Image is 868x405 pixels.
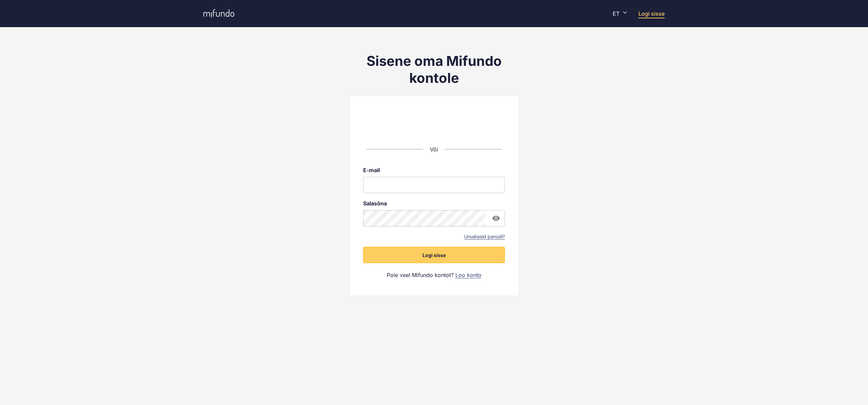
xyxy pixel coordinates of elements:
[376,118,492,133] iframe: Sign in with Google Button
[422,252,446,259] span: Logi sisse
[363,167,505,173] label: E-mail
[349,53,519,87] h1: Sisene oma Mifundo kontole
[464,233,505,240] a: Unustasid parooli?
[613,11,628,17] div: ET
[363,200,505,207] label: Salasõna
[387,271,454,279] span: Pole veel Mifundo kontot?
[363,247,505,263] button: Logi sisse
[455,271,481,279] a: Loo konto
[638,10,665,17] a: Logi sisse
[430,146,438,153] span: Või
